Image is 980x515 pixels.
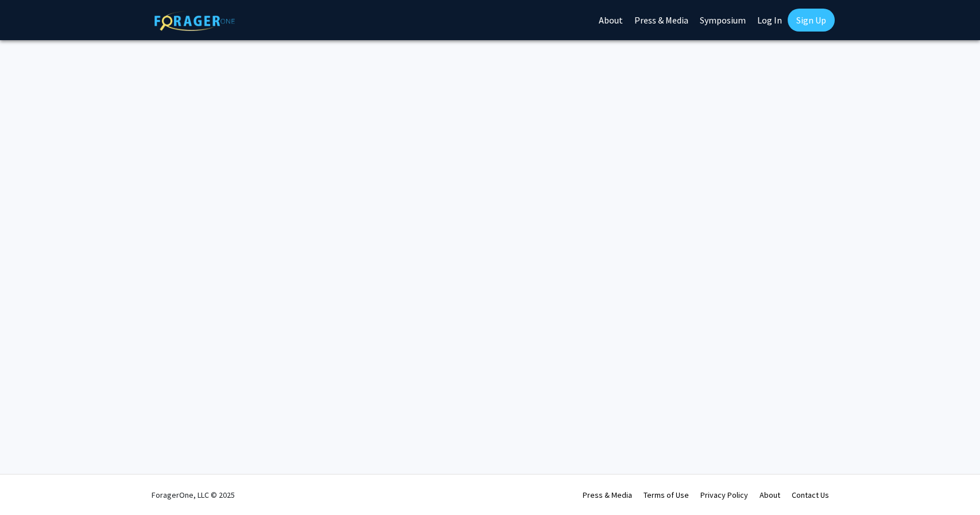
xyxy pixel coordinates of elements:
[644,490,689,500] a: Terms of Use
[788,9,835,32] a: Sign Up
[583,490,632,500] a: Press & Media
[700,490,748,500] a: Privacy Policy
[152,475,235,515] div: ForagerOne, LLC © 2025
[792,490,829,500] a: Contact Us
[760,490,780,500] a: About
[154,11,235,31] img: ForagerOne Logo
